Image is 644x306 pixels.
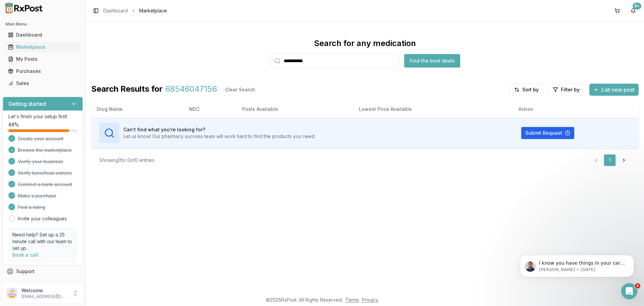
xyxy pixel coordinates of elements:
div: Search for any medication [314,38,416,49]
span: I know you have things in your cart but wanted to give you heads up some pharmacies might be clos... [29,19,115,58]
a: Privacy [362,297,378,303]
div: Showing 0 to 0 of 0 entries [99,157,154,164]
a: List new post [589,87,639,94]
button: Marketplace [3,42,83,52]
span: Create your account [18,135,63,142]
a: Book a call [12,252,38,258]
a: Sales [5,77,80,89]
a: Dashboard [103,7,128,14]
p: Message from Manuel, sent 5d ago [29,26,116,32]
p: [EMAIL_ADDRESS][DOMAIN_NAME] [21,294,68,299]
img: RxPost Logo [3,3,46,13]
p: Let us know! Our pharmacy success team will work hard to find the products you need. [123,133,316,140]
button: Find the best deals [404,54,460,68]
button: Sort by [510,84,543,96]
a: Purchases [5,65,80,77]
th: NDC [184,101,237,117]
a: Marketplace [5,41,80,53]
span: 88 % [8,121,19,128]
h3: Can't find what you're looking for? [123,126,316,133]
span: Browse the marketplace [18,147,72,154]
span: Post a listing [18,204,45,211]
a: Terms [345,297,359,303]
span: Filter by [561,86,580,93]
iframe: Intercom live chat [621,283,637,299]
div: Purchases [8,68,77,75]
th: Drug Name [91,101,184,117]
button: My Posts [3,54,83,64]
a: Go to next page [617,154,631,166]
span: 68546047156 [165,84,217,96]
a: Invite your colleagues [18,215,67,222]
span: Feedback [16,280,39,287]
div: Dashboard [8,32,77,38]
span: List new post [601,86,635,94]
th: Lowest Price Available [354,101,513,117]
a: 1 [604,154,616,166]
button: Support [3,265,83,277]
p: Need help? Set up a 25 minute call with our team to set up. [12,231,73,252]
button: 9+ [628,5,639,16]
div: Sales [8,80,77,87]
div: 9+ [633,3,641,9]
button: Sales [3,78,83,89]
button: Filter by [548,84,584,96]
span: Verify your business [18,158,63,165]
span: Make a purchase [18,192,56,199]
iframe: Intercom notifications message [510,241,644,288]
a: Dashboard [5,29,80,41]
button: Dashboard [3,30,83,40]
th: Posts Available [237,101,354,117]
p: Welcome [21,287,68,294]
nav: pagination [590,154,631,166]
button: Feedback [3,277,83,290]
button: Clear Search [220,84,261,96]
button: Submit Request [521,127,574,139]
span: 2 [635,283,640,289]
a: My Posts [5,53,80,65]
h2: Main Menu [5,21,80,27]
span: Search Results for [91,84,163,96]
div: My Posts [8,56,77,62]
div: Marketplace [8,44,77,50]
h3: Getting started [8,100,46,108]
span: Connect a bank account [18,181,72,188]
span: Marketplace [139,7,167,14]
p: Let's finish your setup first! [8,113,77,120]
button: Purchases [3,66,83,77]
span: Verify beneficial owners [18,170,72,176]
button: List new post [589,84,639,96]
nav: breadcrumb [103,7,167,14]
span: Sort by [522,86,539,93]
th: Action [513,101,639,117]
img: User avatar [7,288,17,299]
